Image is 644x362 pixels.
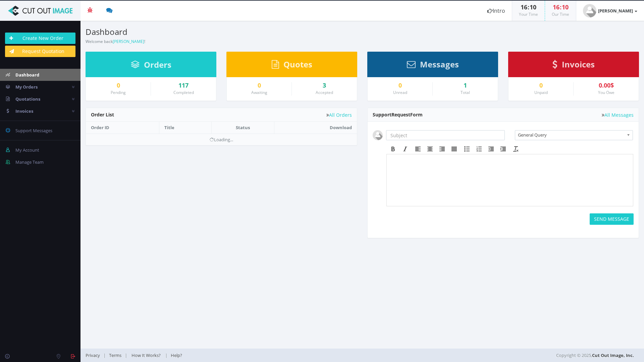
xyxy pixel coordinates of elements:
[15,84,38,90] span: My Orders
[391,111,410,118] span: Request
[15,159,44,165] span: Manage Team
[393,90,407,95] small: Unread
[481,1,512,21] a: Intro
[91,82,146,89] a: 0
[131,352,161,358] span: How It Works?
[386,130,505,140] input: Subject
[552,63,595,69] a: Invoices
[274,122,357,134] th: Download
[527,3,530,11] span: :
[485,145,497,153] div: Decrease indent
[387,145,399,153] div: Bold
[448,145,460,153] div: Justify
[436,145,448,153] div: Align right
[602,112,634,117] a: All Messages
[373,111,423,118] span: Support Form
[521,3,527,11] span: 16
[111,90,126,95] small: Pending
[86,39,145,44] small: Welcome back !
[131,63,171,69] a: Orders
[15,72,39,78] span: Dashboard
[272,63,312,69] a: Quotes
[91,111,114,118] span: Order List
[173,90,194,95] small: Completed
[15,127,52,134] span: Support Messages
[167,352,185,358] a: Help?
[15,108,33,114] span: Invoices
[438,82,493,89] div: 1
[212,122,274,134] th: Status
[461,145,473,153] div: Bullet list
[510,145,522,153] div: Clear formatting
[15,147,39,153] span: My Account
[127,352,165,358] a: How It Works?
[86,352,103,358] a: Privacy
[86,349,454,362] div: | | |
[399,145,411,153] div: Italic
[556,352,634,359] span: Copyright © 2025,
[552,11,569,17] small: Our Time
[86,28,357,36] h3: Dashboard
[518,131,624,139] span: General Query
[461,90,470,95] small: Total
[473,145,485,153] div: Numbered list
[283,59,312,70] span: Quotes
[373,82,427,89] a: 0
[5,6,75,16] img: Cut Out Image
[583,4,596,17] img: user_default.jpg
[424,145,436,153] div: Align center
[407,63,459,69] a: Messages
[553,3,559,11] span: 16
[159,122,212,134] th: Title
[530,3,536,11] span: 10
[86,134,357,145] td: Loading...
[576,1,644,21] a: [PERSON_NAME]
[144,59,171,70] span: Orders
[590,213,634,225] button: SEND MESSAGE
[15,96,40,102] span: Quotations
[113,39,144,44] a: [PERSON_NAME]
[534,90,548,95] small: Unpaid
[559,3,562,11] span: :
[373,130,383,140] img: user_default.jpg
[497,145,509,153] div: Increase indent
[562,3,569,11] span: 10
[420,59,459,70] span: Messages
[514,82,568,89] a: 0
[5,46,75,57] a: Request Quotation
[592,352,634,358] a: Cut Out Image, Inc.
[156,82,211,89] a: 117
[412,145,424,153] div: Align left
[232,82,286,89] a: 0
[579,82,634,89] div: 0.00$
[598,8,633,14] strong: [PERSON_NAME]
[519,11,538,17] small: Your Time
[387,154,633,206] iframe: Rich Text Area. Press ALT-F9 for menu. Press ALT-F10 for toolbar. Press ALT-0 for help
[5,33,75,44] a: Create New Order
[562,59,595,70] span: Invoices
[316,90,333,95] small: Accepted
[106,352,125,358] a: Terms
[86,122,159,134] th: Order ID
[598,90,614,95] small: You Owe
[251,90,267,95] small: Awaiting
[297,82,352,89] a: 3
[326,112,352,117] a: All Orders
